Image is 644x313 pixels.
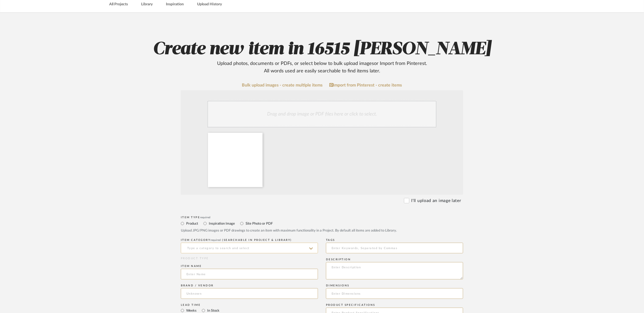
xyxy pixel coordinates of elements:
[245,221,273,226] label: Site Photo or PDF
[181,265,318,268] div: Item name
[181,216,463,219] div: Item Type
[326,238,463,242] div: Tags
[181,238,318,242] div: ITEM CATEGORY
[208,221,235,226] label: Inspiration Image
[186,221,198,226] label: Product
[197,1,222,8] a: Upload History
[152,39,492,75] h2: Create new item in 16515 [PERSON_NAME]
[109,1,128,8] a: All Projects
[213,60,431,75] div: Upload photos, documents or PDFs, or select below to bulk upload images or Import from Pinterest ...
[181,269,318,279] input: Enter Name
[200,216,211,219] span: required
[181,284,318,287] div: Brand / Vendor
[181,243,318,253] input: Type a category to search and select
[181,288,318,299] input: Unknown
[181,220,463,227] mat-radio-group: Select item type
[411,197,461,204] label: I'll upload an image later
[222,239,292,241] span: (Searchable in Project & Library)
[326,288,463,299] input: Enter Dimensions
[329,83,402,88] a: Import from Pinterest - create items
[242,83,323,88] a: Bulk upload images - create multiple items
[181,257,318,261] div: PRODUCT TYPE
[141,1,153,8] a: Library
[326,303,463,307] div: Product Specifications
[166,1,184,8] a: Inspiration
[211,239,221,241] span: required
[326,243,463,253] input: Enter Keywords, Separated by Commas
[326,284,463,287] div: Dimensions
[181,228,463,233] div: Upload JPG/PNG images or PDF drawings to create an item with maximum functionality in a Project. ...
[181,303,318,307] div: Lead Time
[326,258,463,261] div: Description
